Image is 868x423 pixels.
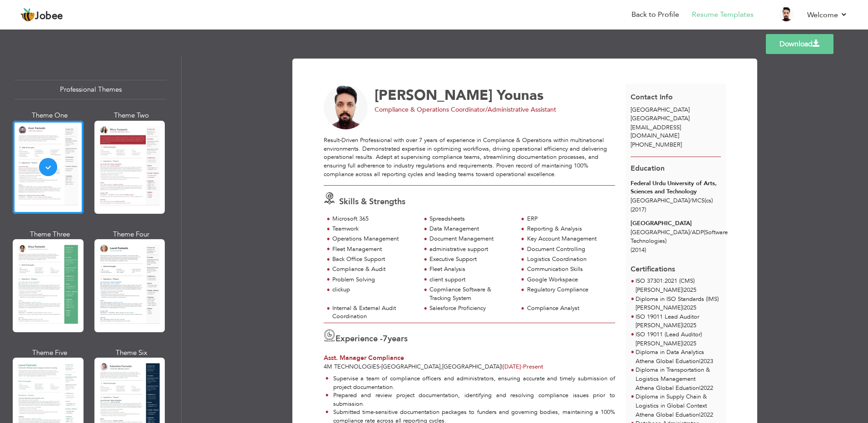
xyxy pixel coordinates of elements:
span: | [699,384,700,392]
div: Microsoft 365 [332,215,415,223]
p: Athena Global Eduation 2022 [636,384,721,393]
span: (2017) [631,206,646,214]
span: Contact Info [631,92,673,102]
span: (2014) [631,246,646,254]
div: Key Account Management [527,235,610,243]
a: Resume Templates [692,10,754,20]
span: Education [631,163,665,173]
span: ISO 19011 Lead Auditor [636,313,699,321]
li: Supervise a team of compliance officers and administrators, ensuring accurate and timely submissi... [325,374,615,391]
span: [GEOGRAPHIC_DATA] [442,363,501,371]
span: | [501,363,503,371]
div: Copmliance Software & Tracking System [429,285,513,302]
div: ERP [527,215,610,223]
div: Internal & External Audit Coordination [332,304,415,321]
span: [GEOGRAPHIC_DATA] ADP(Software Technologies) [631,228,728,245]
div: Regulatory Compliance [527,285,610,294]
span: Jobee [35,11,63,21]
span: Diploma in Supply Chain & Logistics in Global Context [636,393,707,410]
div: Theme Three [15,230,85,239]
span: Diploma in Data Analytics [636,348,704,356]
div: Document Management [429,235,513,243]
p: Athena Global Eduation 2022 [636,411,721,420]
p: [PERSON_NAME] 2025 [636,321,721,330]
a: Welcome [807,10,848,20]
span: [DATE] [503,363,523,371]
img: No image [324,85,368,130]
div: Spreadsheets [429,215,513,223]
span: - [521,363,523,371]
p: [PERSON_NAME] 2025 [636,286,696,295]
div: Theme One [15,111,85,120]
p: [PERSON_NAME] 2025 [636,339,721,349]
a: Download [766,34,833,54]
span: | [699,357,700,365]
span: [GEOGRAPHIC_DATA] [631,114,690,123]
a: Jobee [20,8,63,22]
div: Communication Skills [527,265,610,274]
span: Asst. Manager Compliance [324,354,404,362]
span: [EMAIL_ADDRESS][DOMAIN_NAME] [631,123,681,140]
div: Google Workspace [527,275,610,284]
img: jobee.io [20,8,35,22]
span: - [380,363,381,371]
div: client support [429,275,513,284]
span: [GEOGRAPHIC_DATA] [631,106,690,114]
span: [PERSON_NAME] [375,86,493,105]
div: [GEOGRAPHIC_DATA] [631,219,721,228]
span: Experience - [335,333,383,344]
span: / [690,197,692,205]
div: Logistics Coordination [527,255,610,264]
li: Prepared and review project documentation, identifying and resolving compliance issues prior to s... [325,391,615,408]
div: Back Office Support [332,255,415,264]
span: | [682,321,684,330]
span: | [699,411,700,419]
span: ISO 37301:2021 (CMS) [636,277,695,285]
span: 4M Technologies [324,363,380,371]
div: Theme Two [96,111,167,120]
p: [PERSON_NAME] 2025 [636,304,721,313]
span: ISO 19011 (Lead Auditor) [636,330,702,339]
span: | [682,286,684,294]
div: Problem Solving [332,275,415,284]
div: Result-Driven Professional with over 7 years of experience in Compliance & Operations within mult... [324,136,615,178]
div: Operations Management [332,235,415,243]
div: Professional Themes [15,80,167,99]
span: [PHONE_NUMBER] [631,141,682,149]
div: Fleet Analysis [429,265,513,274]
span: [GEOGRAPHIC_DATA] MCS(cs) [631,197,713,205]
span: Compliance & Operations Coordinator/Administrative Assistant [375,105,556,114]
span: Skills & Strengths [339,196,405,207]
div: clickup [332,285,415,294]
div: Theme Six [96,348,167,358]
span: | [682,339,684,348]
div: Federal Urdu University of Arts, Sciences and Technology [631,179,721,196]
span: / [690,228,692,236]
div: Teamwork [332,225,415,233]
div: Compliance Analyst [527,304,610,313]
img: Profile Img [779,7,794,21]
a: Back to Profile [631,10,679,20]
span: Diploma in Transportation & Logistics Management [636,366,710,383]
span: Diploma in ISO Standards (IMS) [636,295,719,303]
div: Executive Support [429,255,513,264]
div: Theme Five [15,348,85,358]
p: Athena Global Eduation 2023 [636,357,721,366]
div: Fleet Management [332,245,415,254]
span: 7 [383,333,388,344]
span: | [682,304,684,312]
label: years [383,333,408,345]
span: , [440,363,442,371]
div: administrative support [429,245,513,254]
div: Reporting & Analysis [527,225,610,233]
div: Data Management [429,225,513,233]
div: Compliance & Audit [332,265,415,274]
span: Present [503,363,543,371]
div: Theme Four [96,230,167,239]
span: Certifications [631,257,675,275]
span: [GEOGRAPHIC_DATA] [381,363,440,371]
span: Younas [497,86,543,105]
div: Salesforce Proficiency [429,304,513,313]
div: Document Controlling [527,245,610,254]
